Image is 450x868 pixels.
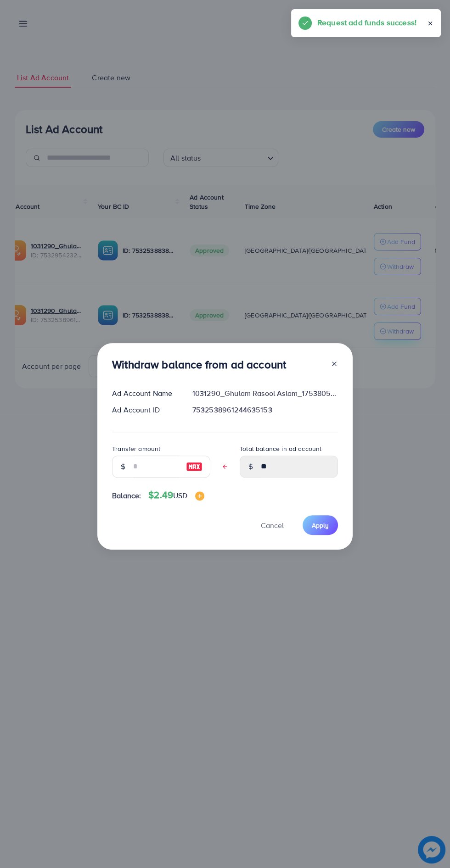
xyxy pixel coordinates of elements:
[240,444,321,453] label: Total balance in ad account
[112,444,160,453] label: Transfer amount
[317,17,416,28] h5: Request add funds success!
[112,358,286,371] h3: Withdraw balance from ad account
[185,405,345,415] div: 7532538961244635153
[186,461,202,472] img: image
[261,520,284,530] span: Cancel
[312,521,329,530] span: Apply
[105,405,185,415] div: Ad Account ID
[185,388,345,399] div: 1031290_Ghulam Rasool Aslam_1753805901568
[249,515,295,535] button: Cancel
[173,490,187,501] span: USD
[112,490,141,501] span: Balance:
[303,515,338,535] button: Apply
[105,388,185,399] div: Ad Account Name
[195,491,204,501] img: image
[148,490,204,501] h4: $2.49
